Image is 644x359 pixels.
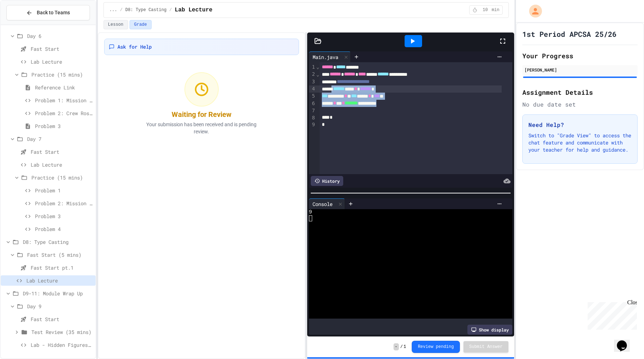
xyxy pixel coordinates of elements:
span: / [400,344,403,350]
button: Grade [130,20,152,29]
h2: Assignment Details [522,87,638,97]
span: Fold line [316,72,320,77]
span: 10 [480,7,491,13]
div: 3 [309,78,316,85]
button: Review pending [412,341,460,353]
span: Day 6 [27,32,93,40]
span: min [492,7,500,13]
div: Console [309,200,336,208]
span: Problem 3 [35,212,93,220]
span: Fast Start (5 mins) [27,251,93,259]
div: 7 [309,107,316,114]
span: Lab - Hidden Figures: Launch Weight Calculator [31,341,93,349]
span: Lab Lecture [31,58,93,65]
span: Ask for Help [117,43,152,50]
div: Chat with us now!Close [3,3,49,45]
span: Fast Start [31,148,93,156]
span: Practice (15 mins) [31,174,93,181]
span: Problem 1 [35,187,93,194]
span: D8: Type Casting [23,238,93,246]
span: D8: Type Casting [125,7,166,13]
div: 5 [309,93,316,100]
span: D9-11: Module Wrap Up [23,290,93,297]
span: Back to Teams [37,9,70,16]
span: Day 7 [27,135,93,143]
span: Fast Start [31,45,93,53]
span: Submit Answer [469,344,503,350]
div: Main.java [309,51,351,62]
h2: Your Progress [522,51,638,61]
button: Submit Answer [463,341,508,353]
h1: 1st Period APCSA 25/26 [522,29,617,39]
span: Day 9 [27,303,93,310]
span: - [394,343,399,350]
h3: Need Help? [528,121,632,129]
span: ... [110,7,117,13]
div: 4 [309,85,316,93]
span: Practice (15 mins) [31,71,93,78]
div: History [311,176,343,186]
span: Lab Lecture [175,6,213,14]
div: Console [309,198,345,209]
span: / [169,7,172,13]
span: Lab Lecture [26,277,93,284]
span: Fast Start [31,315,93,323]
span: Problem 4 [35,225,93,233]
div: Show display [467,325,512,335]
button: Lesson [103,20,128,29]
span: Problem 2: Crew Roster [35,109,93,117]
span: 9 [309,209,312,215]
div: 9 [309,121,316,128]
p: Switch to "Grade View" to access the chat feature and communicate with your teacher for help and ... [528,132,632,153]
div: [PERSON_NAME] [524,67,635,73]
iframe: chat widget [614,330,637,352]
span: Reference Link [35,84,93,91]
div: No due date set [522,100,638,109]
span: Lab Lecture [31,161,93,168]
div: Waiting for Review [172,109,232,119]
span: / [120,7,122,13]
div: 6 [309,100,316,107]
span: Problem 3 [35,122,93,130]
div: 2 [309,71,316,78]
span: Test Review (35 mins) [31,328,93,336]
div: 8 [309,114,316,122]
span: Fold line [316,64,320,70]
span: 1 [404,344,406,350]
span: Problem 1: Mission Status Display [35,97,93,104]
p: Your submission has been received and is pending review. [137,121,266,135]
span: Problem 2: Mission Resource Calculator [35,200,93,207]
div: Main.java [309,53,342,61]
div: 1 [309,64,316,71]
div: My Account [522,3,544,19]
span: Fast Start pt.1 [31,264,93,271]
button: Back to Teams [6,5,90,20]
iframe: chat widget [585,299,637,330]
